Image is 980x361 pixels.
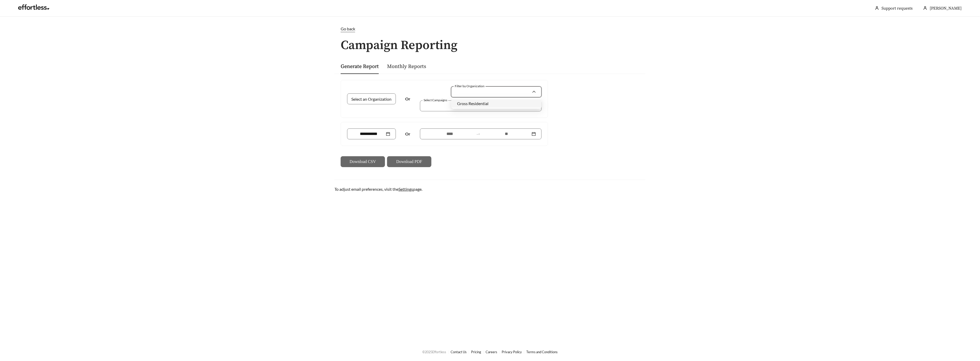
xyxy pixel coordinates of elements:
strong: Or [405,131,410,136]
h1: Campaign Reporting [334,39,646,52]
a: Privacy Policy [502,350,522,354]
button: Download CSV [341,156,385,167]
a: Support requests [882,6,913,11]
span: Gross Residential [457,101,488,106]
span: to [476,132,481,136]
span: Go back [341,26,355,31]
a: Go back [334,26,646,32]
span: © 2025 Effortless [422,350,446,354]
span: [PERSON_NAME] [930,6,962,11]
a: Contact Us [451,350,467,354]
button: Download PDF [387,156,431,167]
a: Generate Report [341,63,379,70]
a: Settings [398,187,413,192]
span: To adjust email preferences, visit the page. [334,187,422,192]
span: swap-right [476,132,481,136]
a: Terms and Conditions [526,350,558,354]
strong: Or [405,96,410,101]
a: Monthly Reports [387,63,426,70]
a: Careers [486,350,497,354]
a: Pricing [471,350,481,354]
